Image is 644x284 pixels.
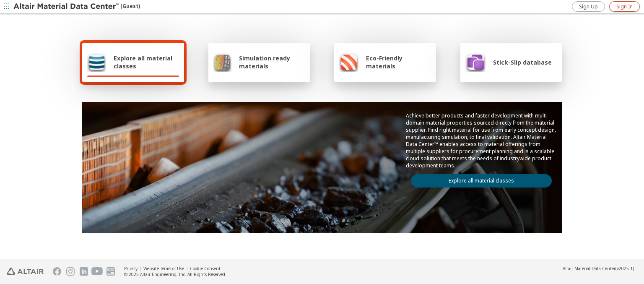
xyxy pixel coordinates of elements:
span: Altair Material Data Center [563,266,615,271]
div: (Guest) [13,3,140,11]
span: Eco-Friendly materials [366,54,431,70]
img: Altair Material Data Center [13,3,120,11]
img: Eco-Friendly materials [339,52,358,72]
img: Simulation ready materials [213,52,231,72]
span: Explore all material classes [114,54,179,70]
span: Sign In [616,3,633,10]
a: Sign In [609,1,640,12]
span: Simulation ready materials [239,54,305,70]
p: Achieve better products and faster development with multi-domain material properties sourced dire... [406,112,557,169]
a: Explore all material classes [411,174,552,188]
span: Stick-Slip database [493,58,552,66]
a: Sign Up [572,1,605,12]
img: Altair Engineering [7,268,44,275]
img: Stick-Slip database [465,52,486,72]
a: Website Terms of Use [143,266,184,271]
div: (v2025.1) [563,266,634,271]
div: © 2025 Altair Engineering, Inc. All Rights Reserved. [124,271,226,277]
span: Sign Up [579,3,598,10]
a: Privacy [124,266,138,271]
img: Explore all material classes [87,52,106,72]
a: Cookie Consent [190,266,221,271]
